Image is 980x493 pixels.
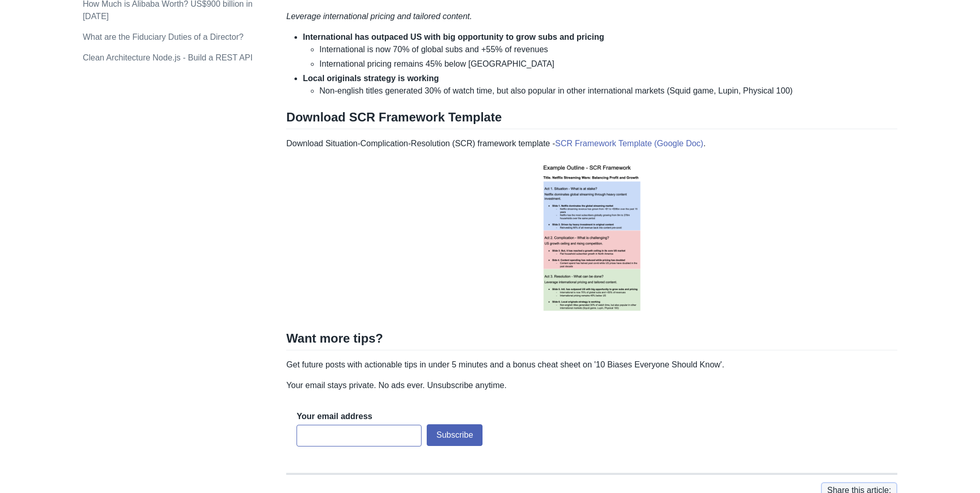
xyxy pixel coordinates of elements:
h2: Download SCR Framework Template [286,110,897,129]
p: Download Situation-Complication-Resolution (SCR) framework template - . [286,137,897,150]
li: Non-english titles generated 30% of watch time, but also popular in other international markets (... [319,85,897,97]
li: International pricing remains 45% below [GEOGRAPHIC_DATA] [319,58,897,70]
strong: International has outpaced US with big opportunity to grow subs and pricing [303,33,604,41]
a: What are the Fiduciary Duties of a Director? [83,33,243,41]
p: Your email stays private. No ads ever. Unsubscribe anytime. [286,379,897,392]
a: Clean Architecture Node.js - Build a REST API [83,53,253,62]
em: Leverage international pricing and tailored content. [286,12,472,21]
a: SCR Framework Template (Google Doc) [555,139,704,148]
img: example scr template [525,158,658,318]
button: Subscribe [427,424,483,446]
strong: Local originals strategy is working [303,74,439,83]
h2: Want more tips? [286,331,897,350]
label: Your email address [297,411,372,422]
li: International is now 70% of global subs and +55% of revenues [319,43,897,56]
p: Get future posts with actionable tips in under 5 minutes and a bonus cheat sheet on '10 Biases Ev... [286,359,897,371]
